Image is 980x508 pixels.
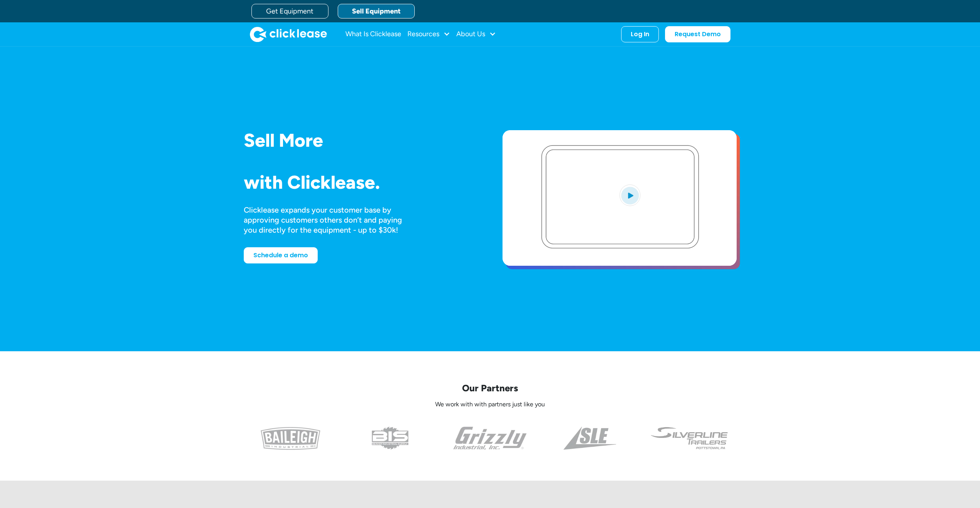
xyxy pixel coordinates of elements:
div: Resources [407,27,450,42]
a: home [250,27,327,42]
a: Sell Equipment [338,4,415,18]
h1: with Clicklease. [244,172,478,193]
img: the logo for beaver industrial supply [372,427,409,450]
img: baileigh logo [261,427,320,450]
img: Clicklease logo [250,27,327,42]
div: Log In [631,30,649,38]
div: About Us [456,27,496,42]
div: Clicklease expands your customer base by approving customers others don’t and paying you directly... [244,205,416,235]
a: open lightbox [503,130,737,266]
img: undefined [650,427,729,450]
img: Blue play button logo on a light blue circular background [620,184,640,206]
a: Get Equipment [251,4,328,18]
p: Our Partners [244,382,737,394]
h1: Sell More [244,130,478,151]
p: We work with with partners just like you [244,401,737,409]
img: a black and white photo of the side of a triangle [563,427,616,450]
img: the grizzly industrial inc logo [453,427,527,450]
a: What Is Clicklease [345,27,401,42]
a: Request Demo [665,26,730,42]
a: Schedule a demo [244,247,318,263]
